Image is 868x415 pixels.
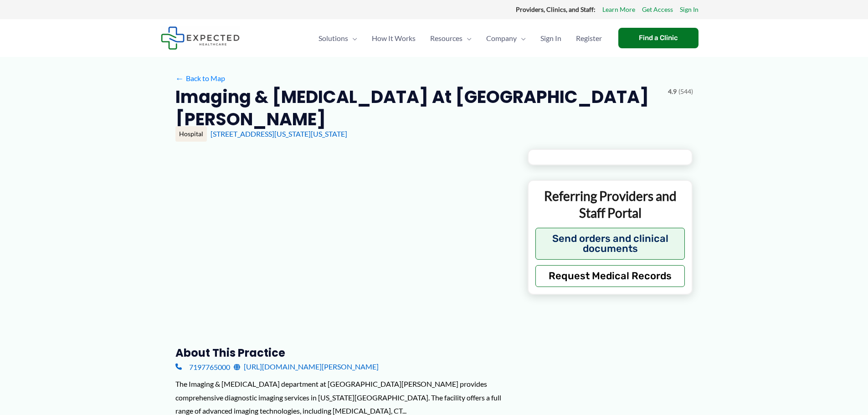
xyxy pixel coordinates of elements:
[211,129,347,138] a: [STREET_ADDRESS][US_STATE][US_STATE]
[318,22,348,54] span: Solutions
[311,22,365,54] a: SolutionsMenu Toggle
[569,22,609,54] a: Register
[642,4,673,15] a: Get Access
[161,26,240,50] img: Expected Healthcare Logo - side, dark font, small
[535,228,685,260] button: Send orders and clinical documents
[175,86,661,131] h2: Imaging & [MEDICAL_DATA] at [GEOGRAPHIC_DATA][PERSON_NAME]
[372,22,416,54] span: How It Works
[602,4,635,15] a: Learn More
[535,188,685,221] p: Referring Providers and Staff Portal
[618,28,699,48] a: Find a Clinic
[516,5,596,13] strong: Providers, Clinics, and Staff:
[348,22,357,54] span: Menu Toggle
[311,22,609,54] nav: Primary Site Navigation
[175,74,184,82] span: ←
[175,360,230,374] a: 7197765000
[535,265,685,287] button: Request Medical Records
[175,346,513,360] h3: About this practice
[678,86,693,97] span: (544)
[175,72,225,85] a: ←Back to Map
[365,22,423,54] a: How It Works
[540,22,561,54] span: Sign In
[680,4,699,15] a: Sign In
[462,22,472,54] span: Menu Toggle
[175,126,207,142] div: Hospital
[517,22,526,54] span: Menu Toggle
[533,22,569,54] a: Sign In
[479,22,533,54] a: CompanyMenu Toggle
[430,22,462,54] span: Resources
[423,22,479,54] a: ResourcesMenu Toggle
[576,22,602,54] span: Register
[668,86,677,97] span: 4.9
[234,360,379,374] a: [URL][DOMAIN_NAME][PERSON_NAME]
[486,22,517,54] span: Company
